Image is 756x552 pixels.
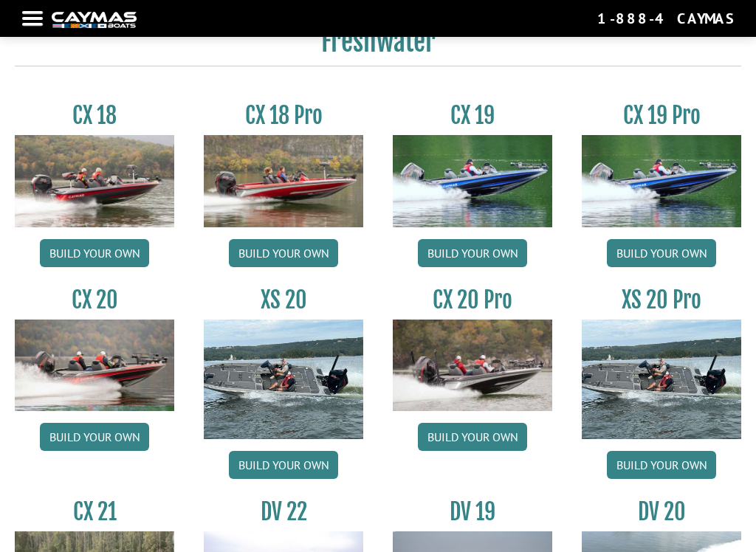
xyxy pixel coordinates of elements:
[418,423,527,451] a: Build your own
[15,102,174,129] h3: CX 18
[40,423,149,451] a: Build your own
[393,498,552,525] h3: DV 19
[204,102,363,129] h3: CX 18 Pro
[229,239,338,267] a: Build your own
[40,239,149,267] a: Build your own
[15,286,174,314] h3: CX 20
[15,25,741,66] h2: Freshwater
[204,320,363,439] img: XS_20_resized.jpg
[15,135,174,227] img: CX-18S_thumbnail.jpg
[607,239,716,267] a: Build your own
[393,320,552,411] img: CX-20Pro_thumbnail.jpg
[582,286,741,314] h3: XS 20 Pro
[582,498,741,525] h3: DV 20
[418,239,527,267] a: Build your own
[582,102,741,129] h3: CX 19 Pro
[393,102,552,129] h3: CX 19
[393,286,552,314] h3: CX 20 Pro
[15,498,174,525] h3: CX 21
[52,12,137,27] img: white-logo-c9c8dbefe5ff5ceceb0f0178aa75bf4bb51f6bca0971e226c86eb53dfe498488.png
[582,135,741,227] img: CX19_thumbnail.jpg
[229,451,338,479] a: Build your own
[607,451,716,479] a: Build your own
[204,498,363,525] h3: DV 22
[582,320,741,439] img: XS_20_resized.jpg
[204,286,363,314] h3: XS 20
[204,135,363,227] img: CX-18SS_thumbnail.jpg
[597,9,734,28] div: 1-888-4CAYMAS
[15,320,174,411] img: CX-20_thumbnail.jpg
[393,135,552,227] img: CX19_thumbnail.jpg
